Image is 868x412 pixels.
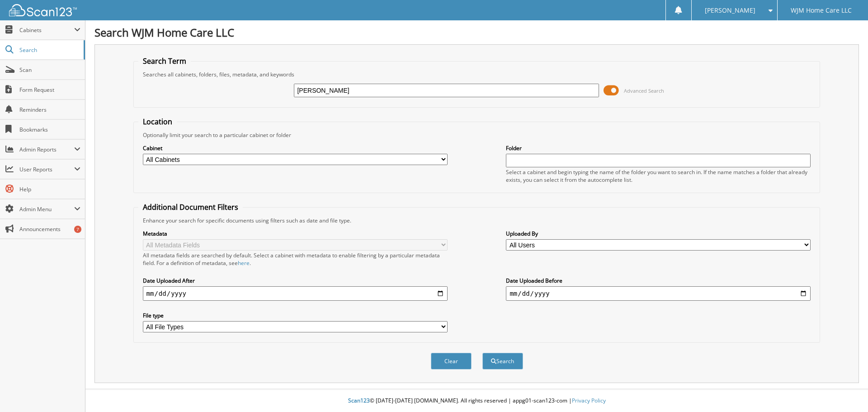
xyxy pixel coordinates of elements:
[138,217,816,224] div: Enhance your search for specific documents using filters such as date and file type.
[143,251,448,267] div: All metadata fields are searched by default. Select a cabinet with metadata to enable filtering b...
[506,277,811,284] label: Date Uploaded Before
[624,87,664,94] span: Advanced Search
[348,397,370,404] span: Scan123
[138,71,816,78] div: Searches all cabinets, folders, files, metadata, and keywords
[482,353,523,369] button: Search
[19,225,80,233] span: Announcements
[506,168,811,184] div: Select a cabinet and begin typing the name of the folder you want to search in. If the name match...
[572,397,606,404] a: Privacy Policy
[19,26,74,34] span: Cabinets
[143,144,448,152] label: Cabinet
[143,277,448,284] label: Date Uploaded After
[74,226,81,233] div: 7
[238,259,250,267] a: here
[19,66,80,74] span: Scan
[19,126,80,133] span: Bookmarks
[19,146,74,153] span: Admin Reports
[94,25,859,40] h1: Search WJM Home Care LLC
[138,131,816,139] div: Optionally limit your search to a particular cabinet or folder
[823,369,868,412] iframe: Chat Widget
[431,353,472,369] button: Clear
[705,8,755,13] span: [PERSON_NAME]
[19,185,80,193] span: Help
[791,8,852,13] span: WJM Home Care LLC
[143,286,448,301] input: start
[138,117,177,127] legend: Location
[19,106,80,114] span: Reminders
[138,202,243,212] legend: Additional Document Filters
[143,230,448,237] label: Metadata
[19,86,80,94] span: Form Request
[85,390,868,412] div: © [DATE]-[DATE] [DOMAIN_NAME]. All rights reserved | appg01-scan123-com |
[143,312,448,319] label: File type
[506,144,811,152] label: Folder
[506,230,811,237] label: Uploaded By
[19,205,74,213] span: Admin Menu
[138,56,191,66] legend: Search Term
[19,166,74,173] span: User Reports
[506,286,811,301] input: end
[9,4,77,16] img: scan123-logo-white.svg
[19,46,79,54] span: Search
